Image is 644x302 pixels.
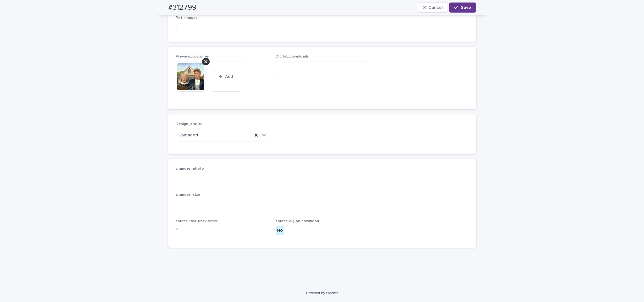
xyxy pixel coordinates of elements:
button: Save [449,3,476,13]
span: Pet_Images [176,16,198,20]
span: source-fast-track-order [176,219,217,223]
span: Preview_customer [176,55,210,58]
a: Powered By Stacker [306,291,338,295]
span: changes_size [176,193,201,197]
span: changes_photo [176,167,204,171]
span: Add [225,74,233,79]
button: Add [211,62,241,92]
span: source-digital-download [276,219,319,223]
span: Uploaded [179,132,198,139]
p: - [176,200,469,206]
button: Cancel [418,3,448,13]
span: Design_status [176,122,202,126]
div: No [276,226,284,235]
p: - [176,174,469,180]
span: Cancel [428,5,443,10]
span: Digital_downloads [276,55,309,58]
p: - [176,23,469,30]
h2: #312799 [168,3,196,12]
span: Save [461,5,471,10]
